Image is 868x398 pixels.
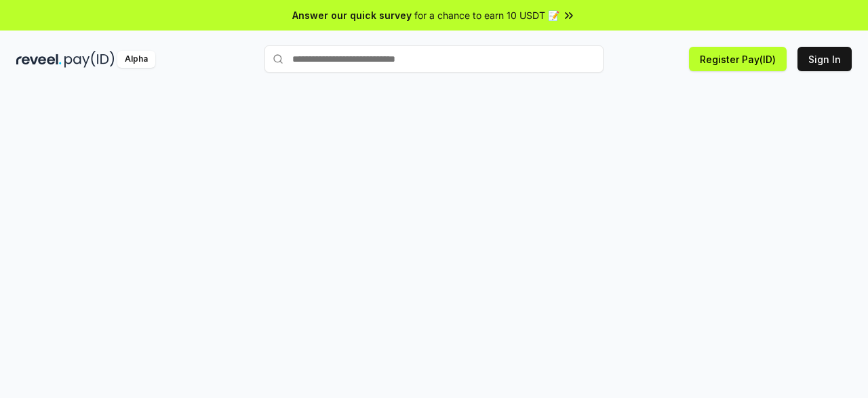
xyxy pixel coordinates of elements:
[797,47,852,71] button: Sign In
[117,51,155,68] div: Alpha
[64,51,115,68] img: pay_id
[16,51,62,68] img: reveel_dark
[292,8,412,22] span: Answer our quick survey
[414,8,559,22] span: for a chance to earn 10 USDT 📝
[689,47,787,71] button: Register Pay(ID)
